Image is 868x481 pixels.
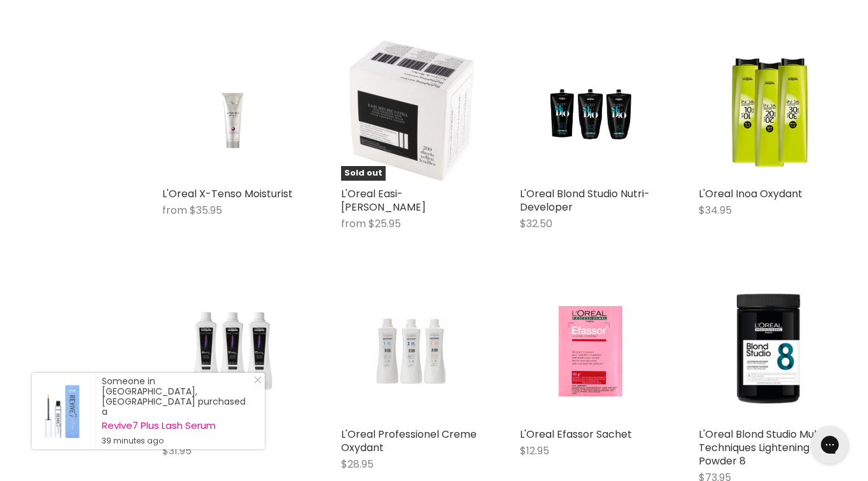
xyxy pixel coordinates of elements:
a: L'Oreal Blond Studio Nutri-Developer [520,40,661,181]
a: L'Oreal Blond Studio Nutri-Developer [520,186,650,214]
small: 39 minutes ago [102,436,252,446]
a: L'Oreal Blond Studio Multi Techniques Lightening Powder 8 [699,427,823,468]
span: $25.95 [368,216,401,231]
span: $32.50 [520,216,552,231]
img: L'Oreal Blond Studio Nutri-Developer [543,40,637,181]
a: L'Oreal Blond Studio Multi Techniques Lightening Powder 8 [699,281,839,421]
iframe: Gorgias live chat messenger [804,421,855,468]
a: L'Oreal Efassor Sachet [520,427,632,442]
img: L'Oreal X-Tenso Moisturist [186,40,279,181]
img: L'Oreal Blond Studio Multi Techniques Lightening Powder 8 [699,286,839,417]
a: Revive7 Plus Lash Serum [102,421,252,431]
a: L'Oreal Efassor Sachet [520,281,661,421]
img: L'Oreal Efassor Sachet [543,281,637,421]
a: L'Oreal X-Tenso Moisturist [162,186,293,201]
span: from [341,216,366,231]
img: L'Oreal Inoa Oxydant [722,40,816,181]
a: L'Oreal X-Tenso Moisturist [162,40,303,181]
a: L'Oreal Professionel Creme Oxydant [341,427,477,455]
a: L'Oreal Inoa Oxydant [699,40,839,181]
span: from [162,203,187,218]
span: $34.95 [699,203,732,218]
a: L'Oreal Inoa Oxydant [699,186,802,201]
a: Close Notification [249,376,262,389]
a: L'Oreal Easi-MecheSold out [341,40,482,181]
div: Someone in [GEOGRAPHIC_DATA], [GEOGRAPHIC_DATA] purchased a [102,376,252,446]
a: L'Oreal Professionel Creme Oxydant [341,281,482,421]
span: Sold out [341,166,386,181]
a: L'Oreal Diactivateur [162,281,303,421]
svg: Close Icon [254,376,262,384]
img: L'Oreal Easi-Meche [341,40,482,181]
a: L'Oreal Easi-[PERSON_NAME] [341,186,426,214]
span: $35.95 [190,203,222,218]
img: L'Oreal Professionel Creme Oxydant [365,281,458,421]
span: $12.95 [520,443,549,458]
span: $31.95 [162,443,192,458]
a: Visit product page [32,373,95,449]
span: $28.95 [341,457,374,471]
img: L'Oreal Diactivateur [186,281,279,421]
